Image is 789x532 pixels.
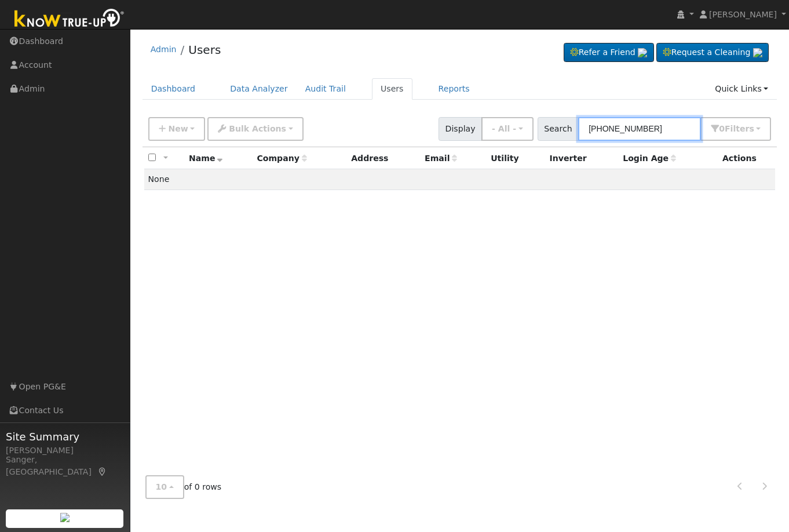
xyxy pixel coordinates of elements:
[425,154,457,163] span: Email
[623,154,676,163] span: Days since last login
[550,152,615,165] div: Inverter
[297,78,355,100] a: Audit Trail
[700,117,771,141] button: 0Filters
[722,152,771,165] div: Actions
[578,117,701,141] input: Search
[638,48,647,57] img: retrieve
[749,124,754,133] span: s
[97,467,108,476] a: Map
[151,45,177,54] a: Admin
[143,78,204,100] a: Dashboard
[257,154,306,163] span: Company name
[481,117,534,141] button: - All -
[6,454,124,478] div: Sanger, [GEOGRAPHIC_DATA]
[60,513,70,522] img: retrieve
[6,429,124,444] span: Site Summary
[439,117,482,141] span: Display
[372,78,412,100] a: Users
[144,169,776,190] td: None
[145,475,184,499] button: 10
[156,482,167,491] span: 10
[9,6,130,32] img: Know True-Up
[656,43,769,63] a: Request a Cleaning
[168,124,188,133] span: New
[430,78,478,100] a: Reports
[189,154,223,163] span: Name
[351,152,417,165] div: Address
[145,475,222,499] span: of 0 rows
[709,10,777,19] span: [PERSON_NAME]
[725,124,754,133] span: Filter
[207,117,303,141] button: Bulk Actions
[564,43,654,63] a: Refer a Friend
[538,117,579,141] span: Search
[706,78,777,100] a: Quick Links
[188,43,221,57] a: Users
[221,78,297,100] a: Data Analyzer
[6,444,124,457] div: [PERSON_NAME]
[753,48,762,57] img: retrieve
[229,124,286,133] span: Bulk Actions
[491,152,541,165] div: Utility
[148,117,206,141] button: New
